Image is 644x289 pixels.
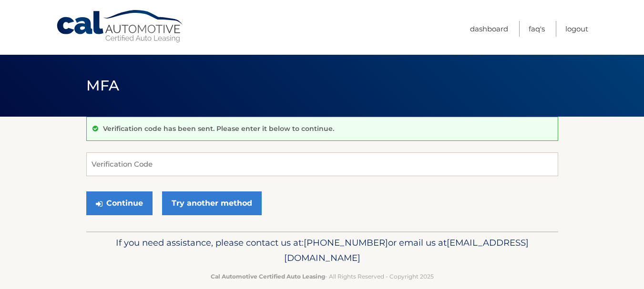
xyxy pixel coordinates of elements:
a: Try another method [162,191,262,215]
a: Logout [565,21,588,37]
span: [EMAIL_ADDRESS][DOMAIN_NAME] [284,237,529,263]
p: - All Rights Reserved - Copyright 2025 [92,271,552,281]
p: If you need assistance, please contact us at: or email us at [92,235,552,266]
a: Dashboard [470,21,508,37]
a: Cal Automotive [56,10,184,43]
span: MFA [86,77,120,94]
strong: Cal Automotive Certified Auto Leasing [211,273,325,280]
p: Verification code has been sent. Please enter it below to continue. [103,124,334,133]
button: Continue [86,191,153,215]
span: [PHONE_NUMBER] [304,237,388,248]
input: Verification Code [86,152,558,176]
a: FAQ's [529,21,545,37]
